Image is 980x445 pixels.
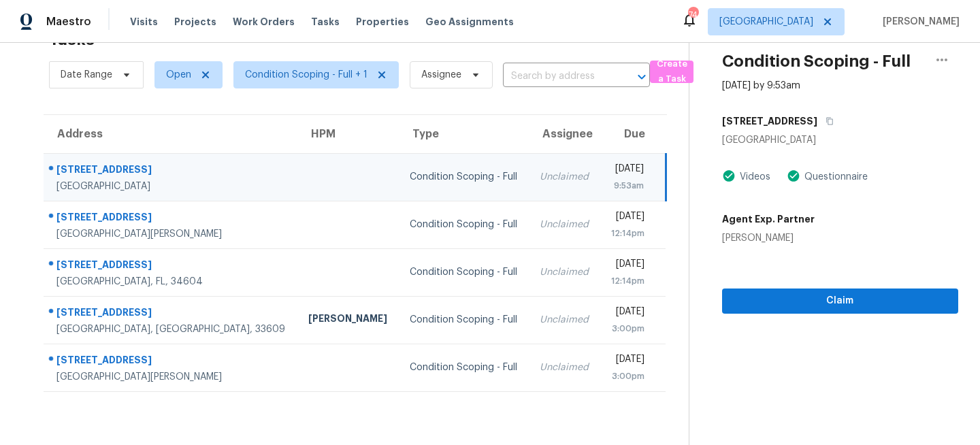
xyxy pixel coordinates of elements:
[611,352,645,369] div: [DATE]
[540,313,589,327] div: Unclaimed
[410,218,518,231] div: Condition Scoping - Full
[611,179,644,193] div: 9:53am
[650,61,693,83] button: Create a Task
[722,231,815,245] div: [PERSON_NAME]
[425,15,514,29] span: Geo Assignments
[611,305,645,322] div: [DATE]
[600,115,666,153] th: Due
[722,54,911,68] h2: Condition Scoping - Full
[722,114,817,128] h5: [STREET_ADDRESS]
[56,180,287,193] div: [GEOGRAPHIC_DATA]
[421,68,461,82] span: Assignee
[308,312,388,329] div: [PERSON_NAME]
[56,370,287,384] div: [GEOGRAPHIC_DATA][PERSON_NAME]
[722,169,736,183] img: Artifact Present Icon
[503,66,612,87] input: Search by address
[722,212,815,226] h5: Agent Exp. Partner
[611,322,645,335] div: 3:00pm
[540,361,589,374] div: Unclaimed
[130,15,158,29] span: Visits
[174,15,216,29] span: Projects
[410,265,518,279] div: Condition Scoping - Full
[657,56,687,88] span: Create a Task
[722,79,800,93] div: [DATE] by 9:53am
[245,68,367,82] span: Condition Scoping - Full + 1
[356,15,409,29] span: Properties
[233,15,295,29] span: Work Orders
[611,369,645,383] div: 3:00pm
[56,275,287,289] div: [GEOGRAPHIC_DATA], FL, 34604
[540,218,589,231] div: Unclaimed
[49,33,95,46] h2: Tasks
[817,109,836,133] button: Copy Address
[56,210,287,227] div: [STREET_ADDRESS]
[56,258,287,275] div: [STREET_ADDRESS]
[399,115,529,153] th: Type
[632,67,651,86] button: Open
[410,361,518,374] div: Condition Scoping - Full
[410,313,518,327] div: Condition Scoping - Full
[722,289,958,314] button: Claim
[410,170,518,184] div: Condition Scoping - Full
[297,115,399,153] th: HPM
[611,274,645,288] div: 12:14pm
[56,323,287,336] div: [GEOGRAPHIC_DATA], [GEOGRAPHIC_DATA], 33609
[787,169,800,183] img: Artifact Present Icon
[611,227,645,240] div: 12:14pm
[611,257,645,274] div: [DATE]
[56,227,287,241] div: [GEOGRAPHIC_DATA][PERSON_NAME]
[61,68,112,82] span: Date Range
[44,115,297,153] th: Address
[800,170,868,184] div: Questionnaire
[877,15,960,29] span: [PERSON_NAME]
[46,15,91,29] span: Maestro
[166,68,191,82] span: Open
[688,8,698,22] div: 74
[56,163,287,180] div: [STREET_ADDRESS]
[540,265,589,279] div: Unclaimed
[56,306,287,323] div: [STREET_ADDRESS]
[722,133,958,147] div: [GEOGRAPHIC_DATA]
[719,15,813,29] span: [GEOGRAPHIC_DATA]
[736,170,770,184] div: Videos
[529,115,600,153] th: Assignee
[733,293,947,310] span: Claim
[540,170,589,184] div: Unclaimed
[56,353,287,370] div: [STREET_ADDRESS]
[611,162,644,179] div: [DATE]
[311,17,340,27] span: Tasks
[611,210,645,227] div: [DATE]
